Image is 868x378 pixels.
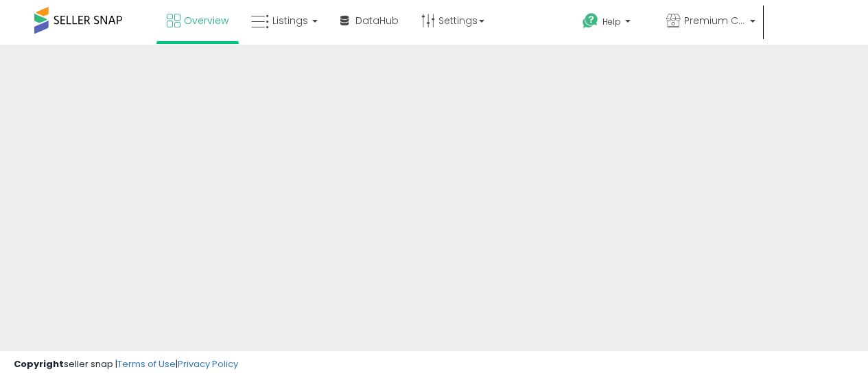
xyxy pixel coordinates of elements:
[14,357,64,370] strong: Copyright
[14,358,238,371] div: seller snap | |
[572,2,654,45] a: Help
[184,14,228,27] span: Overview
[582,12,599,29] i: Get Help
[272,14,308,27] span: Listings
[117,357,176,370] a: Terms of Use
[178,357,238,370] a: Privacy Policy
[602,16,621,27] span: Help
[684,14,746,27] span: Premium Convenience
[355,14,399,27] span: DataHub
